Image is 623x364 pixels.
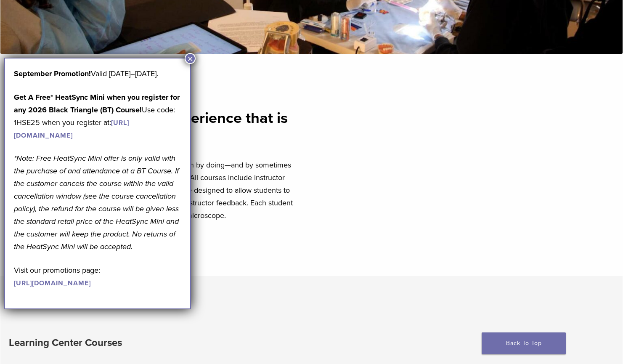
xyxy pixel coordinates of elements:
[482,332,566,354] a: Back To Top
[185,53,196,64] button: Close
[14,93,180,114] strong: Get A Free* HeatSync Mini when you register for any 2026 Black Triangle (BT) Course!
[14,67,181,80] p: Valid [DATE]–[DATE].
[14,154,179,251] em: *Note: Free HeatSync Mini offer is only valid with the purchase of and attendance at a BT Course....
[9,333,314,353] h2: Learning Center Courses
[14,119,129,140] a: [URL][DOMAIN_NAME]
[14,91,181,141] p: Use code: 1HSE25 when you register at:
[14,279,91,287] a: [URL][DOMAIN_NAME]
[317,81,615,249] iframe: Bioclear Matrix | Welcome to the Bioclear Learning Center
[14,264,181,289] p: Visit our promotions page:
[14,69,91,78] b: September Promotion!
